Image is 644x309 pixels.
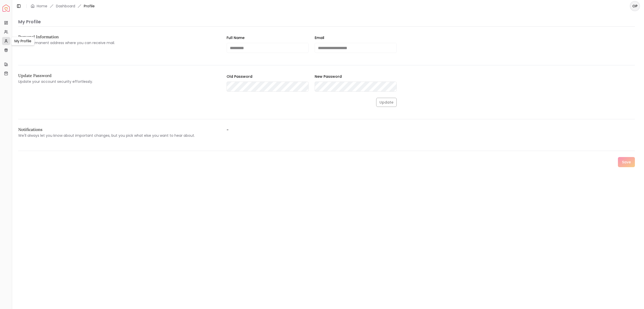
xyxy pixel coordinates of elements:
label: Full Name [227,35,245,40]
p: My Profile [18,18,635,25]
p: We'll always let you know about important changes, but you pick what else you want to hear about. [18,132,218,139]
h2: Update Password [18,73,218,78]
label: - [227,127,427,139]
div: My Profile [11,37,35,45]
label: Email [315,35,324,40]
a: Home [37,4,47,9]
nav: breadcrumb [31,4,95,9]
img: Spacejoy Logo [3,5,10,12]
label: Old Password [227,74,252,79]
span: Profile [84,4,95,9]
a: Spacejoy [3,5,10,12]
h2: Personal Information [18,35,218,39]
label: New Password [315,74,342,79]
h2: Notifications [18,127,218,131]
p: Update your account security effortlessly. [18,79,218,85]
p: Use a permanent address where you can receive mail. [18,40,218,46]
button: OP [630,1,640,11]
a: Dashboard [56,4,75,9]
span: OP [630,2,639,11]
